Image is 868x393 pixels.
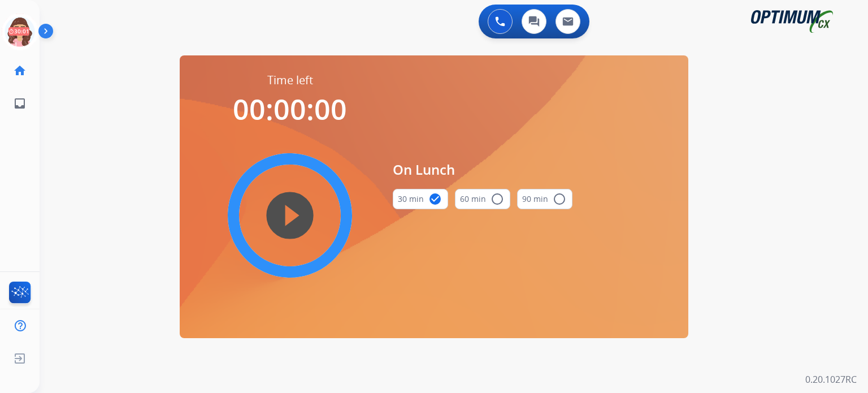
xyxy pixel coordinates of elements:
mat-icon: radio_button_unchecked [553,192,566,206]
mat-icon: home [13,64,27,77]
mat-icon: play_circle_filled [283,209,297,222]
span: On Lunch [393,159,572,180]
span: 00:00:00 [233,90,347,128]
button: 60 min [455,189,510,209]
mat-icon: radio_button_unchecked [491,192,504,206]
button: 30 min [393,189,448,209]
span: Time left [267,72,313,88]
p: 0.20.1027RC [805,373,857,386]
button: 90 min [517,189,572,209]
mat-icon: check_circle [428,192,442,206]
mat-icon: inbox [13,97,27,110]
